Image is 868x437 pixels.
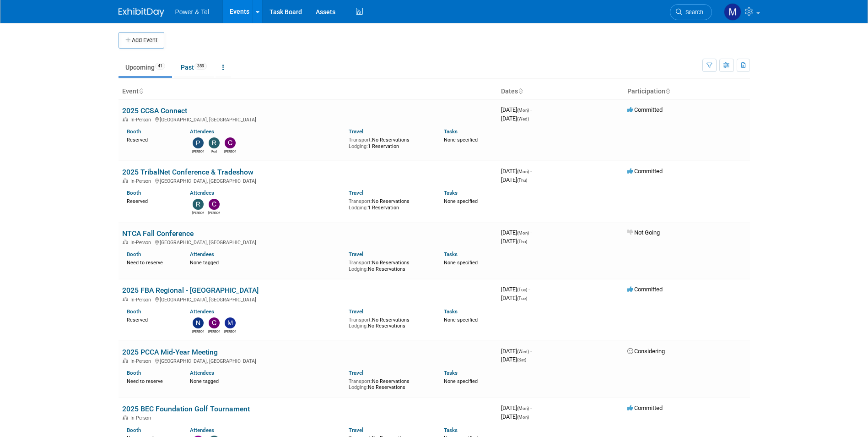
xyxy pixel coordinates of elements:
[119,8,164,17] img: ExhibitDay
[444,137,478,143] span: None specified
[517,178,527,183] span: (Thu)
[349,317,372,323] span: Transport:
[208,328,220,334] div: Chad Smith
[518,87,523,95] a: Sort by Start Date
[501,413,529,420] span: [DATE]
[122,357,494,364] div: [GEOGRAPHIC_DATA], [GEOGRAPHIC_DATA]
[444,251,458,257] a: Tasks
[517,287,527,292] span: (Tue)
[624,84,750,99] th: Participation
[225,137,236,148] img: Clint Read
[119,32,164,49] button: Add Event
[349,198,372,204] span: Transport:
[130,415,154,421] span: In-Person
[119,84,497,99] th: Event
[501,286,530,293] span: [DATE]
[517,169,529,174] span: (Mon)
[517,406,529,411] span: (Mon)
[444,308,458,315] a: Tasks
[190,370,214,376] a: Attendees
[127,427,141,433] a: Booth
[497,84,624,99] th: Dates
[517,415,529,420] span: (Mon)
[122,238,494,246] div: [GEOGRAPHIC_DATA], [GEOGRAPHIC_DATA]
[530,348,532,355] span: -
[627,106,663,113] span: Committed
[349,377,430,391] div: No Reservations No Reservations
[349,384,368,390] span: Lodging:
[349,258,430,272] div: No Reservations No Reservations
[190,190,214,196] a: Attendees
[349,370,363,376] a: Travel
[193,137,204,148] img: Paul Beit
[190,251,214,257] a: Attendees
[444,260,478,266] span: None specified
[192,148,204,154] div: Paul Beit
[517,239,527,244] span: (Thu)
[349,323,368,329] span: Lodging:
[724,3,741,21] img: Madalyn Bobbitt
[174,59,214,76] a: Past359
[444,378,478,384] span: None specified
[349,190,363,196] a: Travel
[530,168,532,175] span: -
[122,168,253,176] a: 2025 TribalNet Conference & Tradeshow
[501,106,532,113] span: [DATE]
[123,358,128,363] img: In-Person Event
[501,356,526,363] span: [DATE]
[627,348,665,355] span: Considering
[517,116,529,121] span: (Wed)
[349,308,363,315] a: Travel
[139,87,143,95] a: Sort by Event Name
[193,317,204,328] img: Nate Derbyshire
[209,199,220,210] img: Chad Smith
[194,63,207,70] span: 359
[627,286,663,293] span: Committed
[349,427,363,433] a: Travel
[127,377,177,385] div: Need to reserve
[517,296,527,301] span: (Tue)
[123,415,128,420] img: In-Person Event
[130,178,154,184] span: In-Person
[190,128,214,135] a: Attendees
[501,229,532,236] span: [DATE]
[349,315,430,329] div: No Reservations No Reservations
[193,199,204,210] img: Robin Mayne
[517,108,529,113] span: (Mon)
[349,197,430,211] div: No Reservations 1 Reservation
[155,63,165,70] span: 41
[122,348,218,356] a: 2025 PCCA Mid-Year Meeting
[127,308,141,315] a: Booth
[127,251,141,257] a: Booth
[119,59,172,76] a: Upcoming41
[123,117,128,121] img: In-Person Event
[444,198,478,204] span: None specified
[122,286,259,295] a: 2025 FBA Regional - [GEOGRAPHIC_DATA]
[192,328,204,334] div: Nate Derbyshire
[127,128,141,135] a: Booth
[349,205,368,211] span: Lodging:
[175,8,209,16] span: Power & Tel
[127,258,177,266] div: Need to reserve
[444,190,458,196] a: Tasks
[190,308,214,315] a: Attendees
[130,358,154,364] span: In-Person
[501,176,527,183] span: [DATE]
[209,317,220,328] img: Chad Smith
[130,297,154,303] span: In-Person
[130,240,154,246] span: In-Person
[127,315,177,323] div: Reserved
[130,117,154,123] span: In-Person
[530,229,532,236] span: -
[122,404,250,413] a: 2025 BEC Foundation Golf Tournament
[349,135,430,149] div: No Reservations 1 Reservation
[349,137,372,143] span: Transport:
[501,115,529,122] span: [DATE]
[122,106,187,115] a: 2025 CCSA Connect
[670,4,712,20] a: Search
[501,348,532,355] span: [DATE]
[501,404,532,411] span: [DATE]
[517,349,529,354] span: (Wed)
[517,357,526,362] span: (Sat)
[627,404,663,411] span: Committed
